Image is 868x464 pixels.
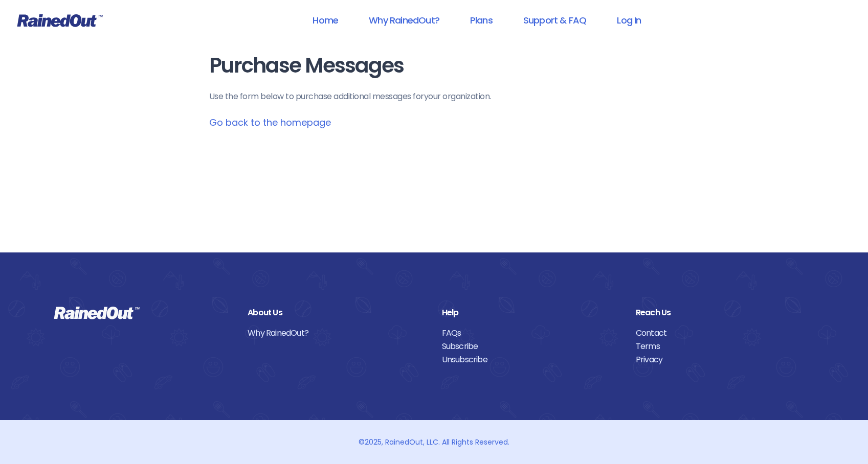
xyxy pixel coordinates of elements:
a: Unsubscribe [442,353,620,366]
div: Help [442,306,620,319]
a: Terms [636,340,814,353]
a: Home [299,9,351,32]
a: Go back to the homepage [209,116,331,129]
a: Subscribe [442,340,620,353]
a: Plans [457,9,506,32]
a: Why RainedOut? [248,327,426,340]
a: Privacy [636,353,814,366]
a: Contact [636,327,814,340]
a: Support & FAQ [510,9,599,32]
h1: Purchase Messages [209,54,659,77]
div: About Us [248,306,426,319]
a: FAQs [442,327,620,340]
a: Log In [604,9,654,32]
div: Reach Us [636,306,814,319]
a: Why RainedOut? [355,9,453,32]
p: Use the form below to purchase additional messages for your organization . [209,90,659,103]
